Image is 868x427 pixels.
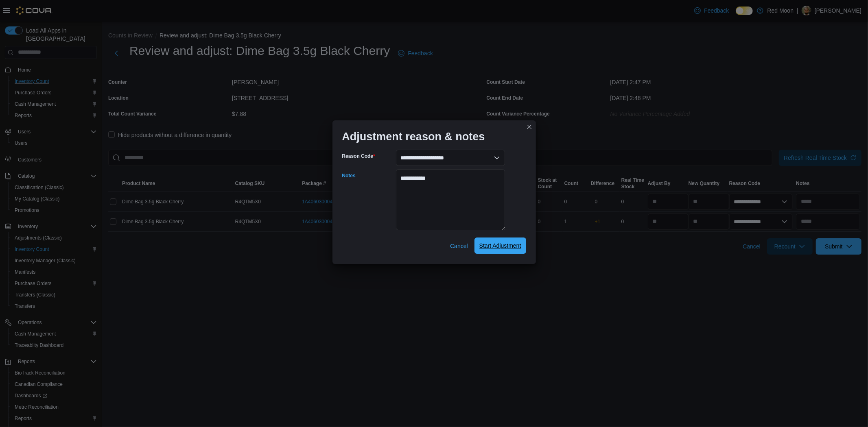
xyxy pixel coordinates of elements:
span: Cancel [450,242,468,250]
label: Notes [342,172,356,179]
button: Cancel [447,238,471,254]
span: Start Adjustment [479,242,521,250]
button: Start Adjustment [474,237,526,254]
button: Closes this modal window [525,122,534,132]
label: Reason Code [342,153,375,159]
h1: Adjustment reason & notes [342,130,485,143]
